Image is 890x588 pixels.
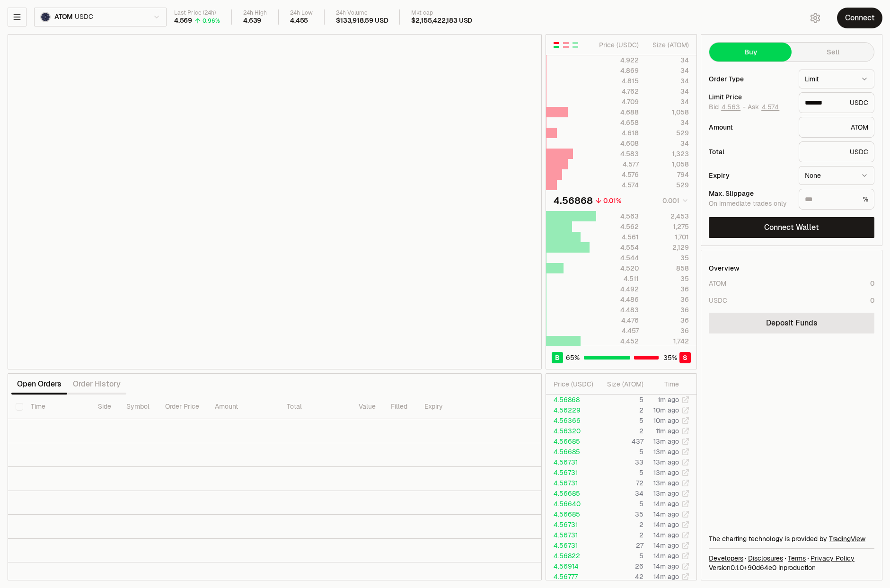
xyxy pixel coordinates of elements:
[709,534,874,544] div: The charting technology is provided by
[597,467,644,478] td: 5
[597,253,639,263] div: 4.544
[653,531,679,539] time: 14m ago
[709,43,792,61] button: Buy
[647,55,689,65] div: 34
[837,8,882,28] button: Connect
[243,17,261,25] div: 4.639
[652,379,679,389] div: Time
[546,530,597,540] td: 4.56731
[279,395,351,419] th: Total
[597,243,639,252] div: 4.554
[546,467,597,478] td: 4.56731
[411,9,472,17] div: Mkt cap
[11,375,67,394] button: Open Orders
[663,353,677,362] span: 35 %
[597,415,644,426] td: 5
[75,13,93,21] span: USDC
[709,563,874,572] div: Version 0.1.0 + in production
[546,540,597,551] td: 4.56731
[597,316,639,325] div: 4.476
[653,562,679,570] time: 14m ago
[203,17,220,25] div: 0.96%
[799,92,874,113] div: USDC
[174,17,192,25] div: 4.569
[647,295,689,304] div: 36
[67,375,126,394] button: Order History
[709,279,726,288] div: ATOM
[597,170,639,179] div: 4.576
[546,395,597,405] td: 4.56868
[653,448,679,456] time: 13m ago
[562,41,570,49] button: Show Sell Orders Only
[8,35,541,369] iframe: Financial Chart
[870,279,874,288] div: 0
[709,263,740,273] div: Overview
[41,13,50,21] img: ATOM Logo
[16,403,23,411] button: Select all
[336,9,388,17] div: 24h Volume
[597,211,639,221] div: 4.563
[653,479,679,487] time: 13m ago
[417,395,481,419] th: Expiry
[546,488,597,499] td: 4.56685
[597,232,639,242] div: 4.561
[799,117,874,138] div: ATOM
[647,232,689,242] div: 1,701
[709,149,791,155] div: Total
[788,553,806,563] a: Terms
[721,103,741,111] button: 4.563
[799,189,874,210] div: %
[546,405,597,415] td: 4.56229
[647,76,689,86] div: 34
[597,40,639,50] div: Price ( USDC )
[290,17,308,25] div: 4.455
[709,172,791,179] div: Expiry
[653,468,679,477] time: 13m ago
[546,499,597,509] td: 4.56640
[709,313,874,333] a: Deposit Funds
[647,40,689,50] div: Size ( ATOM )
[597,66,639,75] div: 4.869
[597,336,639,346] div: 4.452
[572,41,579,49] button: Show Buy Orders Only
[647,253,689,263] div: 35
[653,572,679,581] time: 14m ago
[647,211,689,221] div: 2,453
[709,76,791,82] div: Order Type
[174,9,220,17] div: Last Price (24h)
[597,395,644,405] td: 5
[597,426,644,436] td: 2
[546,561,597,571] td: 4.56914
[647,97,689,106] div: 34
[383,395,417,419] th: Filled
[647,243,689,252] div: 2,129
[351,395,384,419] th: Value
[647,316,689,325] div: 36
[597,159,639,169] div: 4.577
[683,353,687,362] span: S
[604,379,643,389] div: Size ( ATOM )
[597,107,639,117] div: 4.688
[653,500,679,508] time: 14m ago
[799,141,874,162] div: USDC
[647,149,689,158] div: 1,323
[546,509,597,519] td: 4.56685
[597,76,639,86] div: 4.815
[647,326,689,335] div: 36
[597,551,644,561] td: 5
[761,103,780,111] button: 4.574
[658,395,679,404] time: 1m ago
[597,509,644,519] td: 35
[653,552,679,560] time: 14m ago
[597,478,644,488] td: 72
[653,437,679,446] time: 13m ago
[653,406,679,414] time: 10m ago
[546,478,597,488] td: 4.56731
[597,519,644,530] td: 2
[54,13,73,21] span: ATOM
[546,415,597,426] td: 4.56366
[597,55,639,65] div: 4.922
[597,499,644,509] td: 5
[597,436,644,447] td: 437
[597,405,644,415] td: 2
